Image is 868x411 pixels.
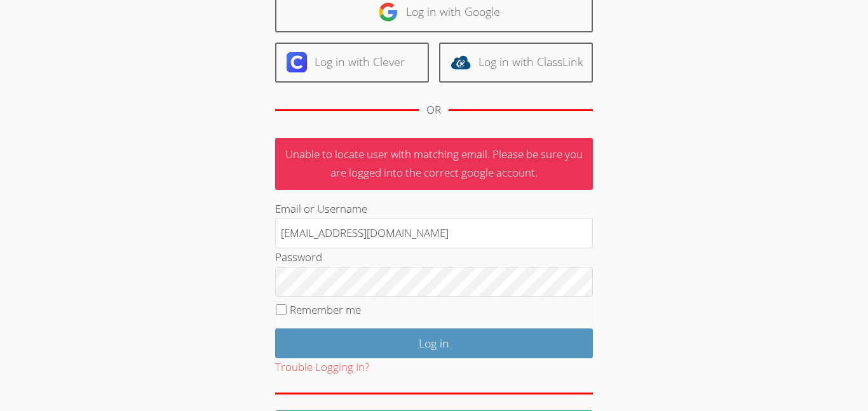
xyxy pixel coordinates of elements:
img: google-logo-50288ca7cdecda66e5e0955fdab243c47b7ad437acaf1139b6f446037453330a.svg [378,2,398,22]
label: Remember me [290,302,361,317]
a: Log in with ClassLink [439,43,593,83]
img: classlink-logo-d6bb404cc1216ec64c9a2012d9dc4662098be43eaf13dc465df04b49fa7ab582.svg [451,52,471,72]
button: Trouble Logging In? [275,358,369,377]
a: Log in with Clever [275,43,429,83]
label: Email or Username [275,201,367,216]
label: Password [275,250,322,264]
div: OR [426,101,441,119]
input: Log in [275,328,593,358]
p: Unable to locate user with matching email. Please be sure you are logged into the correct google ... [275,138,593,190]
img: clever-logo-6eab21bc6e7a338710f1a6ff85c0baf02591cd810cc4098c63d3a4b26e2feb20.svg [287,52,307,72]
